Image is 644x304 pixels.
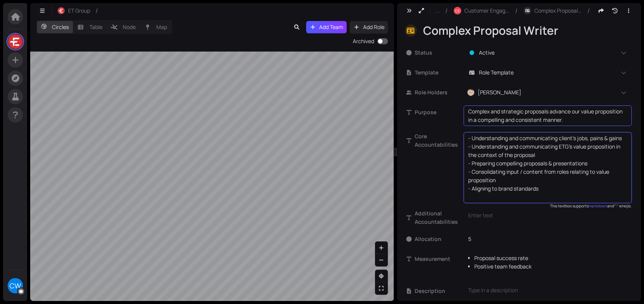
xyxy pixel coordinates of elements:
span: Add Team [319,23,343,31]
img: LsfHRQdbm8.jpeg [8,34,23,49]
li: Proposal success rate [474,254,627,262]
span: Customer Engagement [464,6,509,15]
button: ET Group [54,5,94,17]
span: Additional Accountabilities [415,209,464,226]
input: Enter value [464,233,632,245]
span: ET Group [68,6,90,15]
img: r-RjKx4yED.jpeg [58,7,65,14]
span: Complex Proposal Writer [534,6,582,15]
span: CW [10,278,21,293]
button: ... [431,5,444,17]
p: Complex and strategic proposals advance our value proposition in a compelling and consistent manner. [468,107,627,124]
span: Measurement [415,255,464,263]
span: ... [435,6,440,15]
div: Type in a description [468,286,627,294]
button: Complex Proposal Writer [520,5,586,17]
span: CE [455,9,460,13]
span: Template [415,68,464,77]
img: LrnfvwZFpW.jpeg [467,89,474,96]
button: CECustomer Engagement [450,5,513,17]
span: This textbox supports and ":" emojis. [550,203,632,209]
span: Add Role [363,23,384,31]
textarea: - Understanding and communicating client’s jobs, pains & gains - Understanding and communicating ... [468,134,627,201]
button: Add Team [306,21,347,33]
span: Role Template [479,68,514,77]
li: Positive team feedback [474,262,627,271]
span: Description [415,287,464,295]
span: [PERSON_NAME] [478,88,521,97]
span: Role Holders [415,88,464,97]
span: Purpose [415,108,464,116]
a: markdown [589,203,607,209]
span: Allocation [415,235,464,243]
button: Add Role [350,21,388,33]
span: Core Accountabilities [415,132,464,149]
div: Enter text [468,211,627,220]
span: Active [479,49,495,57]
div: Complex Proposal Writer [423,23,630,38]
div: Archived [353,37,374,45]
span: Status [415,49,464,57]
